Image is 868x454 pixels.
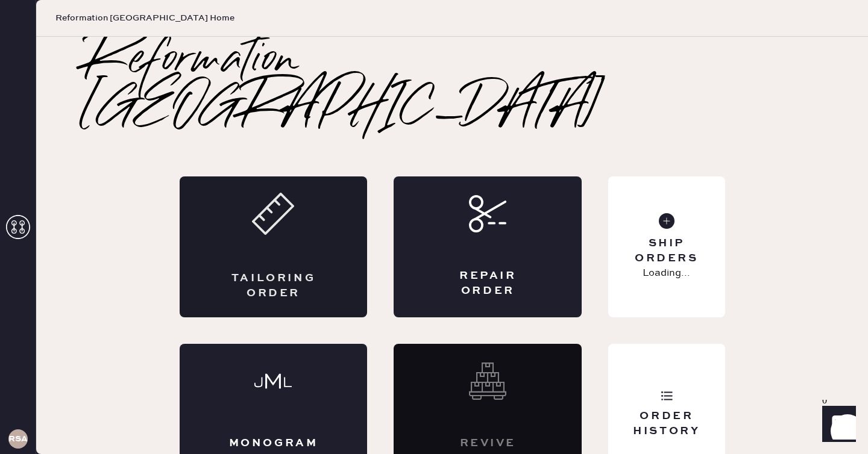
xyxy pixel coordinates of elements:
[55,12,234,24] span: Reformation [GEOGRAPHIC_DATA] Home
[643,266,690,281] p: Loading...
[618,236,715,266] div: Ship Orders
[84,37,820,133] h2: Reformation [GEOGRAPHIC_DATA]
[8,435,28,443] h3: RSA
[442,269,533,299] div: Repair Order
[228,271,319,301] div: Tailoring Order
[811,400,863,452] iframe: Front Chat
[618,409,715,439] div: Order History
